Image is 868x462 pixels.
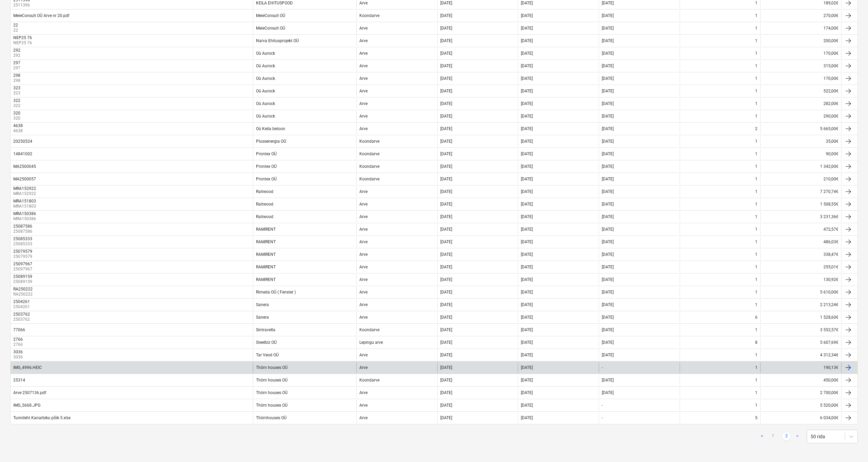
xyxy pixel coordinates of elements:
p: 25097967 [13,266,34,272]
div: 2766 [13,337,23,342]
div: Arve [359,89,368,93]
p: 2511396 [13,2,31,8]
div: RAMIRENT [256,252,276,257]
div: 3 552,57€ [760,324,841,335]
div: [DATE] [602,378,614,383]
div: MA2500045 [13,164,36,169]
div: [DATE] [521,114,533,119]
div: 174,00€ [760,23,841,34]
div: Arve [359,390,368,395]
div: Koondarve [359,13,379,18]
div: 25314 [13,378,25,383]
div: [DATE] [440,1,452,5]
div: Tunnileht Kanarbiku põik 5.xlsx [13,415,71,420]
div: Arve [359,38,368,43]
div: [DATE] [521,353,533,357]
div: 1 [755,214,758,219]
div: Koondarve [359,164,379,169]
div: Arve [359,26,368,31]
div: 1 508,55€ [760,199,841,210]
div: [DATE] [521,415,533,420]
div: Arve [359,202,368,207]
div: [DATE] [602,51,614,56]
div: 1 [755,302,758,307]
p: 4638 [13,128,24,134]
div: 338,47€ [760,249,841,260]
div: [DATE] [440,13,452,18]
div: 320 [13,111,20,115]
div: [DATE] [440,378,452,383]
div: 6 [755,315,758,320]
div: [DATE] [440,76,452,81]
div: 25085333 [13,236,32,241]
div: [DATE] [440,38,452,43]
div: Arve [359,64,368,68]
div: 255,01€ [760,262,841,272]
div: [DATE] [440,302,452,307]
div: Thörn houses OÜ [256,403,288,408]
div: [DATE] [521,1,533,5]
div: Arve [359,403,368,408]
div: 292 [13,48,20,53]
div: RAMIRENT [256,239,276,244]
div: 298 [13,73,20,78]
div: 25087586 [13,224,32,229]
div: [DATE] [602,26,614,31]
a: Page 1 [769,432,777,441]
p: 3036 [13,354,24,360]
div: Tar Veod OÜ [256,353,279,357]
div: 1 [755,327,758,332]
div: [DATE] [521,76,533,81]
p: 297 [13,65,22,71]
div: 2503762 [13,312,30,317]
div: - [602,365,603,370]
div: Sanera [256,302,269,307]
div: [DATE] [440,152,452,156]
div: 1 528,60€ [760,312,841,323]
div: 1 [755,26,758,31]
div: Koondarve [359,139,379,144]
div: RA250222 [13,287,33,291]
p: 25079579 [13,254,34,260]
p: MRA152922 [13,191,37,197]
div: [DATE] [440,290,452,295]
div: [DATE] [440,202,452,207]
div: [DATE] [602,1,614,5]
div: 1 [755,152,758,156]
div: [DATE] [521,290,533,295]
a: Page 2 is your current page [782,432,790,441]
div: [DATE] [602,302,614,307]
div: [DATE] [521,13,533,18]
div: Sintravella [256,327,275,332]
div: [DATE] [440,214,452,219]
div: 25079579 [13,249,32,254]
div: [DATE] [440,164,452,169]
div: KEILA EHITUSPOOD [256,1,293,5]
p: 22 [13,28,19,33]
div: 20250524 [13,139,32,144]
div: 14841002 [13,152,32,156]
div: 25089159 [13,274,32,279]
div: 1 [755,114,758,119]
div: 1 [755,164,758,169]
div: Arve [359,265,368,269]
div: [DATE] [521,214,533,219]
div: [DATE] [440,114,452,119]
div: NEP25 76 [13,35,32,40]
div: RAMIRENT [256,265,276,269]
div: 323 [13,86,20,90]
div: [DATE] [521,265,533,269]
p: 25089159 [13,279,34,285]
div: 1 [755,139,758,144]
div: 2 700,00€ [760,387,841,398]
div: [DATE] [521,227,533,232]
div: 450,00€ [760,375,841,386]
div: Arve [359,252,368,257]
div: [DATE] [521,101,533,106]
div: Lepingu arve [359,340,383,345]
div: 1 [755,101,758,106]
div: 1 [755,365,758,370]
div: Arve [359,227,368,232]
div: [DATE] [602,38,614,43]
div: Arve [359,126,368,131]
